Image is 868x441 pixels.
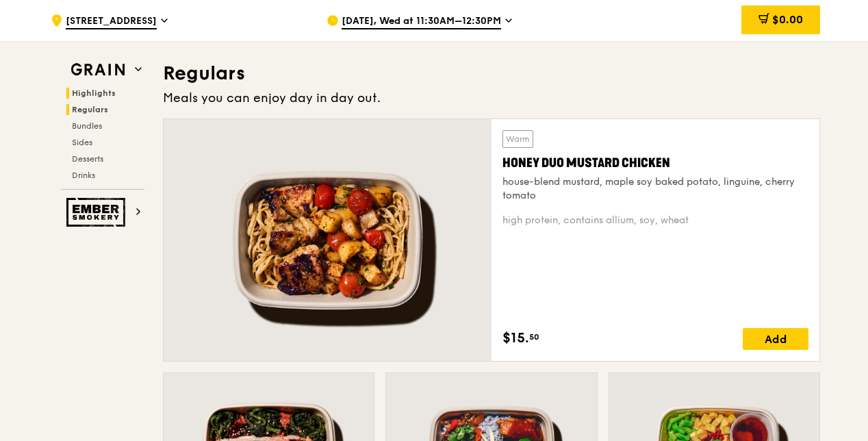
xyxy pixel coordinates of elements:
[529,331,539,342] span: 50
[66,58,129,82] img: Grain web logo
[502,130,533,148] div: Warm
[72,88,116,98] span: Highlights
[502,328,529,349] span: $15.
[72,121,102,131] span: Bundles
[72,154,103,164] span: Desserts
[502,214,808,227] div: high protein, contains allium, soy, wheat
[66,14,157,29] span: [STREET_ADDRESS]
[502,175,808,203] div: house-blend mustard, maple soy baked potato, linguine, cherry tomato
[502,153,808,173] div: Honey Duo Mustard Chicken
[72,138,92,147] span: Sides
[772,13,803,26] span: $0.00
[743,328,808,350] div: Add
[72,171,95,180] span: Drinks
[72,105,108,114] span: Regulars
[163,61,820,86] h3: Regulars
[342,14,501,29] span: [DATE], Wed at 11:30AM–12:30PM
[163,88,820,108] div: Meals you can enjoy day in day out.
[66,198,129,227] img: Ember Smokery web logo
